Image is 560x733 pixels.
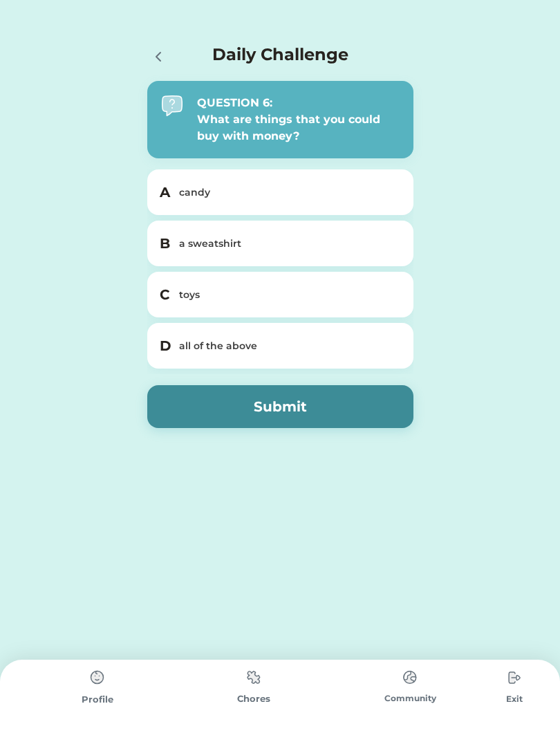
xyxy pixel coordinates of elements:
[147,385,413,428] button: Submit
[161,95,183,117] img: interface-help-question-message--bubble-help-mark-message-query-question-speech.svg
[160,284,171,305] h5: C
[488,693,541,705] div: Exit
[212,42,348,67] h4: Daily Challenge
[332,692,488,705] div: Community
[179,339,398,353] div: all of the above
[84,664,111,692] img: type%3Dchores%2C%20state%3Ddefault.svg
[240,664,268,691] img: type%3Dchores%2C%20state%3Ddefault.svg
[396,664,424,691] img: type%3Dchores%2C%20state%3Ddefault.svg
[176,692,332,706] div: Chores
[179,288,398,302] div: toys
[19,693,176,707] div: Profile
[160,233,171,254] h5: B
[501,664,528,692] img: type%3Dchores%2C%20state%3Ddefault.svg
[197,95,400,145] div: QUESTION 6: What are things that you could buy with money?
[160,335,171,356] h5: D
[160,182,171,203] h5: A
[179,236,398,251] div: a sweatshirt
[179,185,398,200] div: candy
